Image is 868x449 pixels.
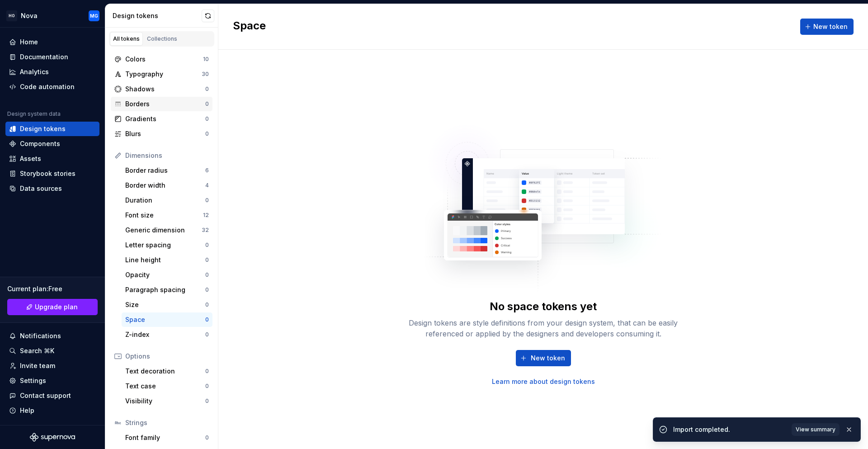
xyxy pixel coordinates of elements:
div: Line height [125,255,205,265]
span: New token [531,354,565,363]
div: 0 [205,368,209,375]
div: 0 [205,197,209,204]
div: 32 [202,227,209,234]
a: Shadows0 [111,82,212,96]
div: Options [125,352,209,361]
div: Design tokens [113,11,202,20]
a: Gradients0 [111,112,212,126]
div: 0 [205,85,209,93]
div: Borders [125,99,205,109]
a: Colors10 [111,52,212,66]
span: View summary [796,426,835,433]
a: Borders0 [111,97,212,111]
a: Opacity0 [122,268,212,282]
button: HONovaMG [2,6,103,25]
div: 0 [205,130,209,137]
div: 4 [205,182,209,189]
a: Analytics [5,65,99,79]
div: HO [6,10,17,21]
div: Strings [125,418,209,427]
div: Collections [147,35,177,43]
div: Font family [125,433,205,442]
div: Duration [125,196,205,205]
div: Storybook stories [20,169,75,178]
div: Code automation [20,82,75,91]
h2: Space [233,19,266,35]
div: Dimensions [125,151,209,160]
a: Letter spacing0 [122,238,212,252]
a: Size0 [122,298,212,312]
a: Text decoration0 [122,364,212,378]
div: Documentation [20,52,68,61]
div: 0 [205,241,209,249]
div: Design system data [7,110,61,118]
a: Text case0 [122,379,212,393]
div: Border width [125,181,205,190]
button: Search ⌘K [5,344,99,358]
div: Colors [125,55,203,64]
div: Gradients [125,114,205,123]
div: Size [125,300,205,309]
div: Assets [20,154,41,163]
div: Space [125,315,205,324]
div: 12 [203,212,209,219]
div: Data sources [20,184,62,193]
a: Font size12 [122,208,212,222]
button: New token [800,19,854,35]
div: 0 [205,316,209,323]
a: Border radius6 [122,163,212,178]
div: 0 [205,271,209,279]
a: Blurs0 [111,127,212,141]
div: 10 [203,56,209,63]
a: Data sources [5,181,99,196]
div: Nova [21,11,38,20]
a: Invite team [5,359,99,373]
div: MG [90,12,98,19]
div: Letter spacing [125,241,205,250]
div: Search ⌘K [20,346,54,355]
div: Z-index [125,330,205,339]
div: 30 [202,71,209,78]
div: All tokens [113,35,140,43]
a: Font family0 [122,430,212,445]
svg: Supernova Logo [30,433,75,442]
div: 0 [205,256,209,264]
span: New token [813,22,848,31]
div: Typography [125,70,202,79]
button: New token [516,350,571,366]
div: 0 [205,286,209,293]
button: Help [5,403,99,418]
button: View summary [792,423,840,436]
div: Design tokens are style definitions from your design system, that can be easily referenced or app... [399,317,688,339]
div: 0 [205,100,209,108]
div: Paragraph spacing [125,285,205,294]
div: Invite team [20,361,55,370]
div: Help [20,406,34,415]
div: Blurs [125,129,205,138]
a: Documentation [5,50,99,64]
div: Settings [20,376,46,385]
div: Home [20,38,38,47]
a: Paragraph spacing0 [122,283,212,297]
a: Z-index0 [122,327,212,342]
a: Code automation [5,80,99,94]
a: Border width4 [122,178,212,193]
div: 0 [205,397,209,405]
div: Components [20,139,60,148]
div: 0 [205,331,209,338]
div: 6 [205,167,209,174]
a: Assets [5,151,99,166]
div: Notifications [20,331,61,340]
a: Home [5,35,99,49]
a: Storybook stories [5,166,99,181]
div: 0 [205,383,209,390]
div: 0 [205,301,209,308]
a: Typography30 [111,67,212,81]
span: Upgrade plan [35,302,78,312]
a: Line height0 [122,253,212,267]
a: Space0 [122,312,212,327]
div: Analytics [20,67,49,76]
div: Font size [125,211,203,220]
div: Visibility [125,397,205,406]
